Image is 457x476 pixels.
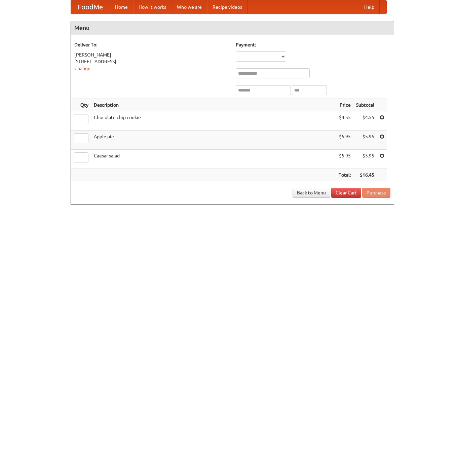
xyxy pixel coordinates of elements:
[91,99,336,111] th: Description
[353,150,377,169] td: $5.95
[336,99,353,111] th: Price
[71,99,91,111] th: Qty
[353,169,377,181] th: $16.45
[293,188,330,198] a: Back to Menu
[336,169,353,181] th: Total:
[133,0,172,14] a: How it works
[74,58,229,65] div: [STREET_ADDRESS]
[362,188,390,198] button: Purchase
[236,41,390,48] h5: Payment:
[74,41,229,48] h5: Deliver To:
[74,66,90,71] a: Change
[331,188,361,198] a: Clear Cart
[71,21,394,35] h4: Menu
[353,99,377,111] th: Subtotal
[91,131,336,150] td: Apple pie
[336,150,353,169] td: $5.95
[91,111,336,131] td: Chocolate chip cookie
[71,0,110,14] a: FoodMe
[172,0,207,14] a: Who we are
[359,0,380,14] a: Help
[110,0,133,14] a: Home
[353,131,377,150] td: $5.95
[336,131,353,150] td: $5.95
[353,111,377,131] td: $4.55
[74,51,229,58] div: [PERSON_NAME]
[91,150,336,169] td: Caesar salad
[336,111,353,131] td: $4.55
[207,0,247,14] a: Recipe videos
